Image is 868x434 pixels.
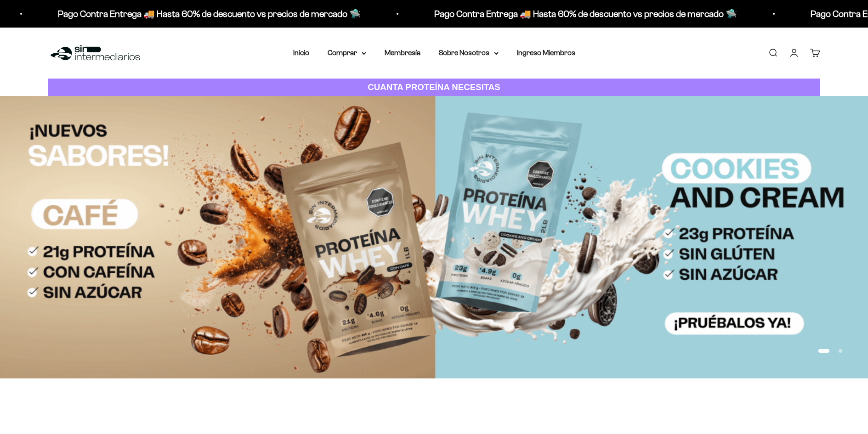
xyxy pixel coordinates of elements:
[368,82,500,92] strong: CUANTA PROTEÍNA NECESITAS
[328,47,366,59] summary: Comprar
[517,49,575,56] a: Ingreso Miembros
[38,6,341,21] p: Pago Contra Entrega 🚚 Hasta 60% de descuento vs precios de mercado 🛸
[414,6,717,21] p: Pago Contra Entrega 🚚 Hasta 60% de descuento vs precios de mercado 🛸
[48,79,820,96] a: CUANTA PROTEÍNA NECESITAS
[293,49,309,56] a: Inicio
[385,49,420,56] a: Membresía
[439,47,499,59] summary: Sobre Nosotros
